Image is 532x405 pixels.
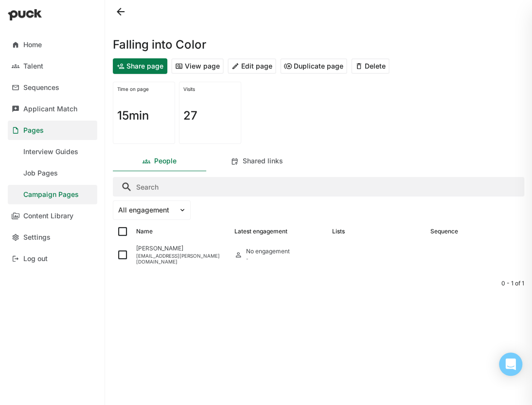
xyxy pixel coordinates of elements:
button: Delete [351,58,390,74]
a: Interview Guides [8,142,97,161]
a: Pages [8,121,97,140]
a: Sequences [8,78,97,97]
div: People [154,157,177,165]
div: Visits [183,86,237,92]
a: Talent [8,56,97,76]
div: No engagement [246,248,290,255]
button: Duplicate page [280,58,347,74]
div: Pages [23,126,44,135]
a: Settings [8,228,97,247]
div: Interview Guides [23,148,78,156]
input: Search [113,177,524,196]
h1: 27 [183,110,197,122]
div: Sequences [23,84,59,92]
button: Edit page [228,58,276,74]
div: Talent [23,62,43,70]
div: Shared links [243,157,283,165]
div: [PERSON_NAME] [136,245,227,252]
div: Name [136,228,153,235]
button: Share page [113,58,167,74]
h1: 15min [117,110,149,122]
button: View page [171,58,224,74]
div: - [246,256,290,262]
div: Home [23,41,42,49]
div: 0 - 1 of 1 [113,280,524,287]
div: Log out [23,255,48,263]
div: Settings [23,233,51,242]
div: Content Library [23,212,73,220]
div: Lists [332,228,345,235]
a: Home [8,35,97,54]
a: Campaign Pages [8,185,97,204]
div: Job Pages [23,169,58,177]
div: Open Intercom Messenger [499,352,522,376]
a: Applicant Match [8,99,97,119]
div: Time on page [117,86,171,92]
a: Job Pages [8,163,97,183]
div: [EMAIL_ADDRESS][PERSON_NAME][DOMAIN_NAME] [136,253,227,264]
div: Applicant Match [23,105,77,113]
div: Latest engagement [234,228,287,235]
a: Content Library [8,206,97,226]
div: Campaign Pages [23,191,79,199]
h1: Falling into Color [113,39,206,51]
div: Sequence [430,228,458,235]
